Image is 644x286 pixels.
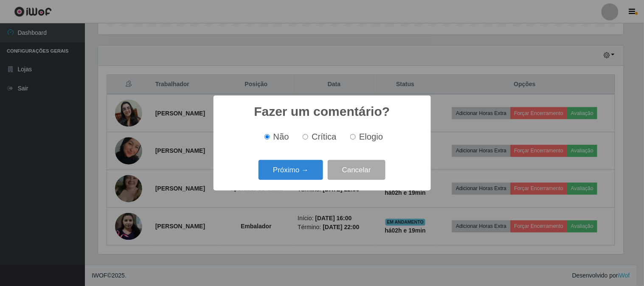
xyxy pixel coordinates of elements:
input: Crítica [303,134,308,140]
span: Elogio [359,132,383,141]
input: Elogio [350,134,356,140]
h2: Fazer um comentário? [254,104,390,119]
input: Não [264,134,270,140]
span: Não [273,132,289,141]
button: Cancelar [328,160,385,180]
button: Próximo → [259,160,323,180]
span: Crítica [312,132,337,141]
